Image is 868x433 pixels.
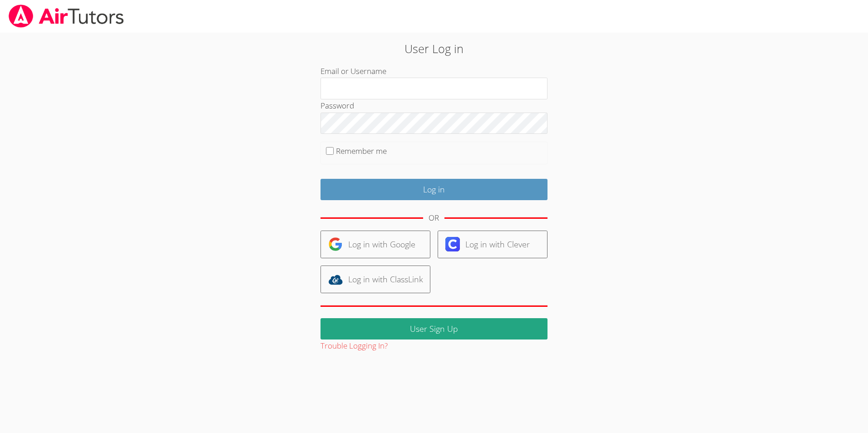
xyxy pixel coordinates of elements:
div: OR [429,212,439,225]
a: Log in with Clever [438,231,547,258]
a: User Sign Up [321,318,547,340]
label: Email or Username [321,66,386,76]
a: Log in with Google [321,231,430,258]
input: Log in [321,179,547,200]
img: clever-logo-6eab21bc6e7a338710f1a6ff85c0baf02591cd810cc4098c63d3a4b26e2feb20.svg [445,237,460,251]
a: Log in with ClassLink [321,266,430,293]
img: classlink-logo-d6bb404cc1216ec64c9a2012d9dc4662098be43eaf13dc465df04b49fa7ab582.svg [328,272,343,287]
h2: User Log in [200,40,668,57]
label: Password [321,100,354,111]
img: google-logo-50288ca7cdecda66e5e0955fdab243c47b7ad437acaf1139b6f446037453330a.svg [328,237,343,251]
label: Remember me [336,146,387,156]
img: airtutors_banner-c4298cdbf04f3fff15de1276eac7730deb9818008684d7c2e4769d2f7ddbe033.png [8,5,125,28]
button: Trouble Logging In? [321,340,388,353]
